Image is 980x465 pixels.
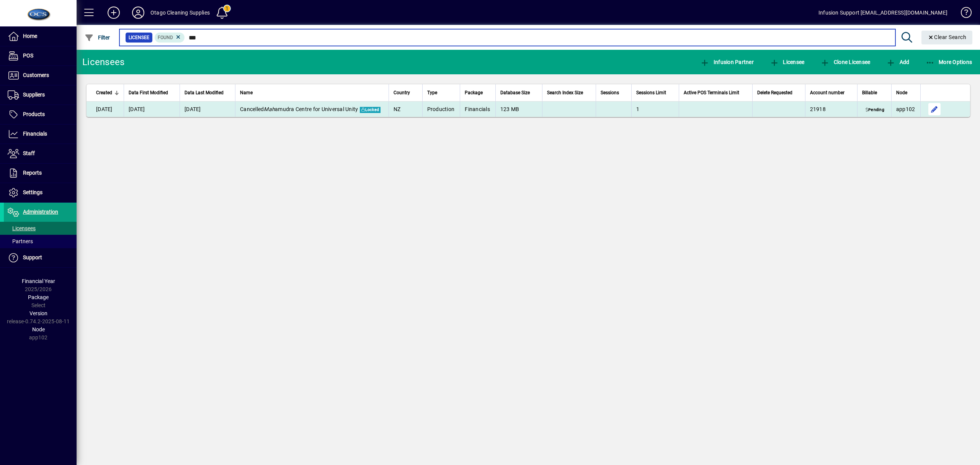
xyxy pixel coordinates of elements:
span: Created [96,88,112,97]
span: Locked [360,107,381,113]
span: Add [886,59,909,65]
a: Staff [4,144,77,163]
span: Active POS Terminals Limit [684,88,739,97]
span: Products [23,111,45,117]
button: Profile [126,6,150,20]
span: Delete Requested [757,88,792,97]
div: Licensees [82,56,124,68]
div: Name [240,88,384,97]
button: Infusion Partner [698,55,756,69]
div: Country [394,88,418,97]
div: Data First Modified [129,88,175,97]
a: POS [4,46,77,65]
button: Clear [921,31,973,44]
div: Type [427,88,456,97]
button: Add [884,55,911,69]
div: Node [896,88,916,97]
a: Partners [4,235,77,248]
span: Licensee [129,34,149,41]
span: Staff [23,150,35,156]
span: Version [29,310,47,316]
span: Found [158,35,173,40]
span: Data Last Modified [185,88,224,97]
span: Package [465,88,483,97]
td: [DATE] [124,102,180,117]
span: Search Index Size [547,88,583,97]
div: Data Last Modified [185,88,230,97]
span: Clone Licensee [820,59,870,65]
td: 123 MB [495,102,542,117]
span: Cancelled amudra Centre for Universal Unity [240,106,358,112]
span: Country [394,88,410,97]
button: Edit [928,103,941,115]
a: Home [4,27,77,46]
span: Pending [864,107,886,113]
span: Support [23,254,42,260]
div: Created [96,88,119,97]
span: Type [427,88,437,97]
span: POS [23,52,33,59]
div: Active POS Terminals Limit [684,88,748,97]
a: Financials [4,124,77,144]
span: Name [240,88,253,97]
div: Sessions Limit [636,88,674,97]
span: Data First Modified [129,88,168,97]
div: Account number [810,88,853,97]
div: Infusion Support [EMAIL_ADDRESS][DOMAIN_NAME] [818,7,947,19]
span: Infusion Partner [700,59,754,65]
span: Customers [23,72,49,78]
button: Add [101,6,126,20]
span: Licensee [770,59,805,65]
span: Suppliers [23,92,45,98]
td: 1 [631,102,679,117]
span: app102.prod.infusionbusinesssoftware.com [896,106,915,112]
div: Sessions [601,88,627,97]
button: More Options [924,55,974,69]
span: Package [28,294,49,300]
span: Billable [862,88,877,97]
span: Node [32,326,45,332]
div: Package [465,88,490,97]
span: Filter [85,34,110,41]
div: Otago Cleaning Supplies [150,7,210,19]
span: Licensees [8,225,36,231]
span: Partners [8,238,33,244]
span: Node [896,88,907,97]
a: Reports [4,164,77,183]
span: More Options [926,59,972,65]
button: Licensee [768,55,807,69]
em: Mah [264,106,275,112]
a: Support [4,248,77,267]
span: Administration [23,209,58,215]
td: 21918 [805,102,857,117]
mat-chip: Found Status: Found [155,33,185,43]
span: Home [23,33,37,39]
a: Suppliers [4,85,77,105]
a: Products [4,105,77,124]
td: [DATE] [87,102,124,117]
span: Financial Year [22,278,55,284]
td: Financials [460,102,495,117]
div: Billable [862,88,887,97]
span: Settings [23,189,42,195]
div: Database Size [500,88,538,97]
span: Database Size [500,88,530,97]
button: Clone Licensee [818,55,872,69]
div: Delete Requested [757,88,800,97]
td: NZ [389,102,422,117]
a: Knowledge Base [955,2,970,26]
a: Customers [4,66,77,85]
td: [DATE] [180,102,235,117]
span: Financials [23,131,47,137]
a: Licensees [4,222,77,235]
td: Production [422,102,460,117]
button: Filter [83,31,112,44]
a: Settings [4,183,77,202]
div: Search Index Size [547,88,591,97]
span: Account number [810,88,844,97]
span: Reports [23,170,42,176]
span: Sessions [601,88,619,97]
span: Clear Search [928,34,967,40]
span: Sessions Limit [636,88,666,97]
